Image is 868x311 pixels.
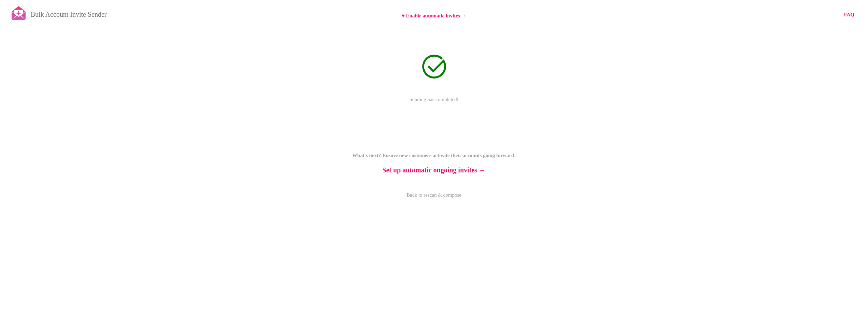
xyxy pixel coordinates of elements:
[31,4,107,21] p: Bulk Account Invite Sender
[844,12,854,17] b: FAQ
[352,153,516,158] b: What's next? Ensure new customers activate their accounts going forward:
[402,13,467,18] b: ♥ Enable automatic invites →
[332,96,536,113] p: Sending has completed!
[382,166,486,174] b: Set up automatic ongoing invites →
[332,191,536,208] a: Back to rescan & compose
[844,11,854,18] a: FAQ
